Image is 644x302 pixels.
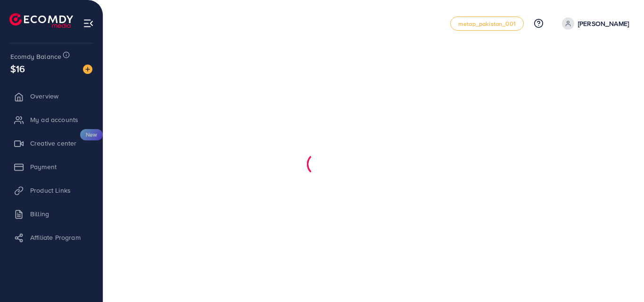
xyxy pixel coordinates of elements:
a: metap_pakistan_001 [450,16,524,31]
p: [PERSON_NAME] [578,18,629,29]
span: $16 [10,62,25,75]
span: metap_pakistan_001 [458,21,516,27]
img: menu [83,18,94,29]
img: logo [9,13,73,28]
span: Ecomdy Balance [10,52,61,61]
img: image [83,65,92,74]
a: [PERSON_NAME] [558,17,629,30]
